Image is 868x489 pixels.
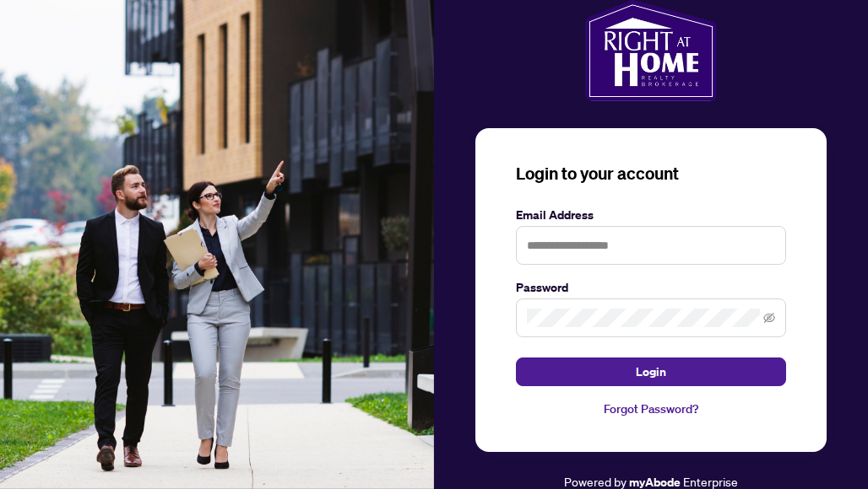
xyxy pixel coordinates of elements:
[636,358,666,385] span: Login
[516,162,786,185] h3: Login to your account
[516,278,786,297] label: Password
[516,400,786,418] a: Forgot Password?
[683,474,738,489] span: Enterprise
[516,206,786,224] label: Email Address
[763,312,775,324] span: eye-invisible
[564,474,627,489] span: Powered by
[516,357,786,386] button: Login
